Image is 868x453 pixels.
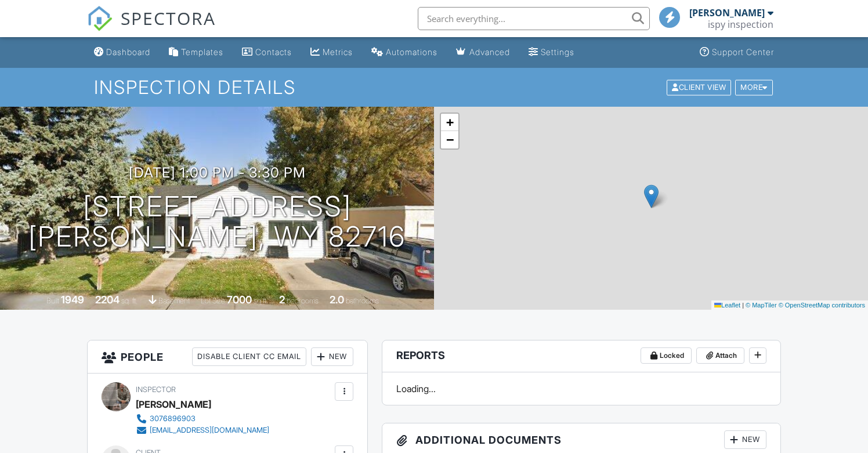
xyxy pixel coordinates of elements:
[106,47,150,57] div: Dashboard
[446,115,454,129] span: +
[712,47,774,57] div: Support Center
[346,296,379,305] span: bathrooms
[386,47,437,57] div: Automations
[201,296,225,305] span: Lot Size
[87,16,216,40] a: SPECTORA
[136,425,269,436] a: [EMAIL_ADDRESS][DOMAIN_NAME]
[181,47,223,57] div: Templates
[136,385,176,394] span: Inspector
[724,430,766,449] div: New
[158,296,190,305] span: basement
[735,79,773,95] div: More
[136,396,211,413] div: [PERSON_NAME]
[95,293,120,306] div: 2204
[367,42,442,63] a: Automations (Basic)
[129,165,306,180] h3: [DATE] 1:00 pm - 3:30 pm
[441,131,458,148] a: Zoom out
[666,82,734,91] a: Client View
[192,347,306,366] div: Disable Client CC Email
[150,426,269,435] div: [EMAIL_ADDRESS][DOMAIN_NAME]
[88,340,368,374] h3: People
[94,77,773,97] h1: Inspection Details
[227,293,252,306] div: 7000
[255,47,292,57] div: Contacts
[311,347,353,366] div: New
[87,6,113,31] img: The Best Home Inspection Software - Spectora
[306,42,357,63] a: Metrics
[89,42,155,63] a: Dashboard
[469,47,510,57] div: Advanced
[708,19,773,30] div: ispy inspection
[441,114,458,131] a: Zoom in
[121,6,216,30] span: SPECTORA
[254,296,268,305] span: sq.ft.
[541,47,574,57] div: Settings
[330,293,344,306] div: 2.0
[451,42,515,63] a: Advanced
[46,296,59,305] span: Built
[150,414,196,423] div: 3076896903
[61,293,84,306] div: 1949
[121,296,138,305] span: sq. ft.
[714,302,740,309] a: Leaflet
[446,132,454,147] span: −
[689,7,765,19] div: [PERSON_NAME]
[695,42,779,63] a: Support Center
[746,302,777,309] a: © MapTiler
[742,302,744,309] span: |
[667,79,731,95] div: Client View
[644,184,659,208] img: Marker
[136,413,269,425] a: 3076896903
[237,42,296,63] a: Contacts
[279,293,285,306] div: 2
[418,7,650,30] input: Search everything...
[524,42,579,63] a: Settings
[164,42,228,63] a: Templates
[323,47,353,57] div: Metrics
[287,296,319,305] span: bedrooms
[779,302,865,309] a: © OpenStreetMap contributors
[28,191,406,253] h1: [STREET_ADDRESS] [PERSON_NAME], WY 82716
